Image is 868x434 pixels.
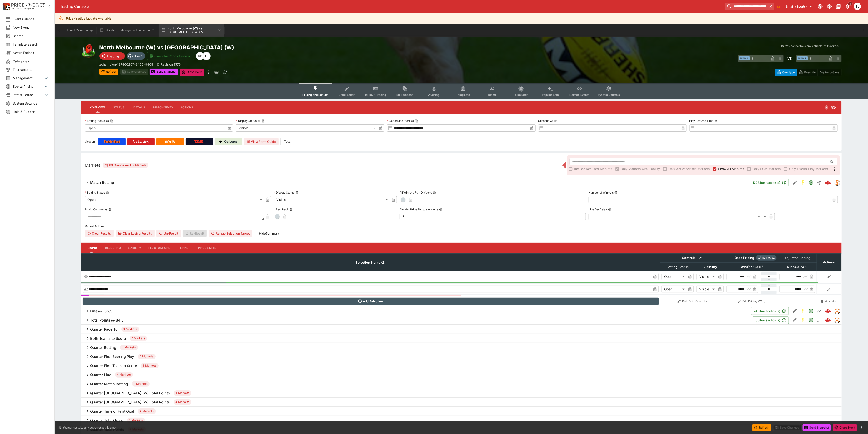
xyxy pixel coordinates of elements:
button: Number of Winners [614,191,618,194]
button: SGM Enabled [799,307,807,315]
button: SGM Enabled [799,316,807,324]
div: Trent Lewis [202,52,211,60]
span: Visibility [698,264,722,270]
button: Line [815,307,823,315]
span: Roll Mode [761,256,777,260]
span: Detail Editor [339,93,355,97]
span: 1 [848,1,853,6]
span: 4 Markets [132,382,150,386]
button: Select Tenant [783,3,815,10]
svg: Open [808,317,814,323]
img: tradingmodel [835,318,840,323]
p: Loading... [107,54,122,59]
button: Price Limits [194,243,220,253]
span: Simulator [515,93,528,97]
p: Betting Status [85,119,105,123]
span: New Event [13,25,49,30]
button: Abandon [818,298,840,305]
button: Override [797,69,818,76]
button: Refresh [752,424,771,431]
button: Resulting [102,243,124,253]
button: Documentation [834,2,843,10]
span: Only Live/In-Play Markets [789,166,828,171]
div: 86 Groups 157 Markets [104,163,147,168]
th: Adjusted Pricing [778,253,817,262]
button: Betting Status [106,191,109,194]
span: InPlay™ Trading [365,93,386,97]
div: Open [662,273,686,280]
div: Open [662,286,686,293]
h6: Match Betting [90,180,114,185]
button: Blender Price Template Name [439,208,442,211]
p: Public Comments [85,207,108,211]
span: 4 Markets [115,373,133,377]
button: Close Event [833,424,857,431]
p: You cannot take any action(s) at this time. [63,426,116,430]
button: Edit Pricing (Win) [727,298,777,305]
button: Public Comments [108,208,112,211]
div: Visible [236,124,377,132]
span: Templates [456,93,470,97]
button: more [206,69,211,76]
span: Management [13,76,43,80]
button: Western Bulldogs vs Fremantle [97,24,158,37]
h6: Quarter Line [90,373,111,377]
p: You cannot take any action(s) at this time. [785,44,839,48]
span: Related Events [570,93,589,97]
img: Cerberus [219,140,222,143]
span: Bulk Actions [396,93,413,97]
img: tradingmodel [835,180,840,185]
button: 245Transaction(s) [751,307,789,315]
button: Copy To Clipboard [262,119,265,123]
button: more [859,425,864,430]
p: Display Status [236,119,257,123]
div: Show/hide Price Roll mode configuration. [756,255,777,261]
a: 5586ca9b-859e-41a2-9860-b28c40e2e3b9 [823,306,833,316]
button: Un-Result [156,230,181,237]
span: Teams [488,93,497,97]
button: Send Snapshot [150,69,178,75]
p: Display Status [274,191,294,194]
h6: Quarter Total Goals [90,418,123,423]
span: Auditing [428,93,440,97]
p: Betting Status [85,191,105,194]
span: 4 Markets [127,418,145,423]
button: Close Event [180,69,204,76]
button: Simulator Prices Available [147,52,194,60]
span: Tournaments [13,67,49,72]
span: Only Active/Visible Markets [669,166,710,171]
span: Categories [13,59,49,64]
span: Only SGM Markets [753,166,781,171]
h6: Quarter Race To [90,327,118,332]
p: Blender Price Template Name [400,207,438,211]
span: 7 Markets [130,336,147,341]
button: Remap Selection Target [209,230,253,237]
p: Copy To Clipboard [99,62,153,67]
svg: More [832,166,837,172]
h6: Total Points @ 84.5 [90,318,124,323]
button: All Winners Full-Dividend [433,191,436,194]
a: 9de71017-d5d3-4035-9af4-beeda45c1e5e [823,316,833,325]
button: Line @ -35.5 [81,306,751,316]
div: Dylan Brown [196,52,204,60]
button: Resulted? [289,208,293,211]
button: Clear Losing Results [116,230,155,237]
h6: Quarter [GEOGRAPHIC_DATA] (W) Total Points [90,391,170,396]
svg: Open [824,105,829,110]
span: Event Calendar [13,17,49,21]
span: Selection Name (2) [351,260,390,265]
button: Suspend At [554,119,557,123]
div: Visible [697,286,716,293]
img: Sportsbook Management [11,8,36,10]
span: Nexus Entities [13,50,49,55]
span: 4 Markets [174,391,191,395]
button: Match Times [150,102,177,113]
span: Popular Bets [542,93,559,97]
h6: Quarter Match Betting [90,382,128,386]
button: Fluctuations [145,243,174,253]
button: Clear Results [85,230,114,237]
span: Infrastructure [13,92,43,97]
span: System Controls [598,93,620,97]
